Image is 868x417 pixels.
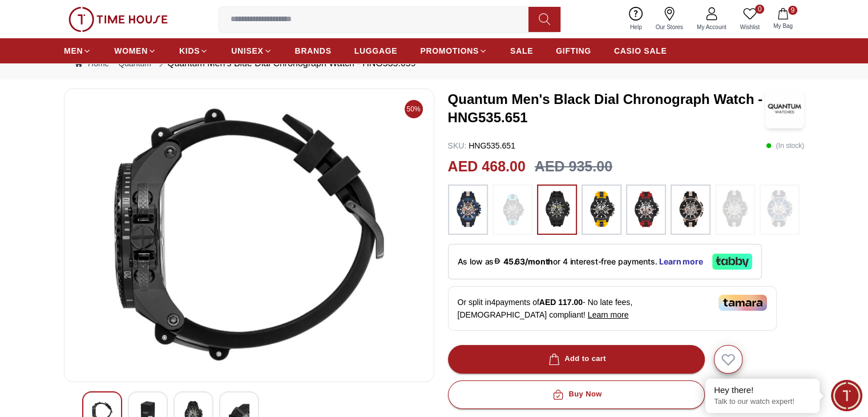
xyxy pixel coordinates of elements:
[448,380,705,409] button: Buy Now
[733,5,766,34] a: 0Wishlist
[736,23,764,31] span: Wishlist
[68,7,168,32] img: ...
[587,190,616,229] img: ...
[114,45,148,57] span: WOMEN
[651,23,688,31] span: Our Stores
[543,190,571,229] img: ...
[556,41,591,61] a: GIFTING
[295,45,332,57] span: BRANDS
[64,47,804,79] nav: Breadcrumb
[614,41,667,61] a: CASIO SALE
[74,98,425,372] img: Quantum Men's Blue Dial Chronograph Watch - HNG535.059
[156,57,416,70] div: Quantum Men's Blue Dial Chronograph Watch - HNG535.059
[831,380,862,411] div: Chat Widget
[539,298,583,307] span: AED 117.00
[448,90,765,127] h3: Quantum Men's Black Dial Chronograph Watch - HNG535.651
[75,58,109,69] a: Home
[448,140,515,151] p: HNG535.651
[721,190,749,227] img: ...
[614,45,667,57] span: CASIO SALE
[714,384,811,396] div: Hey there!
[510,41,533,61] a: SALE
[64,41,91,61] a: MEN
[714,397,811,407] p: Talk to our watch expert!
[769,22,797,30] span: My Bag
[118,58,151,69] a: Quantum
[766,140,804,151] p: ( In stock )
[448,345,705,374] button: Add to cart
[546,352,606,366] div: Add to cart
[765,89,804,129] img: Quantum Men's Black Dial Chronograph Watch - HNG535.651
[179,45,200,57] span: KIDS
[354,45,398,57] span: LUGGAGE
[420,41,487,61] a: PROMOTIONS
[510,45,533,57] span: SALE
[354,41,398,61] a: LUGGAGE
[718,295,767,311] img: Tamara
[405,100,423,118] span: 50%
[448,141,467,150] span: SKU :
[454,190,482,229] img: ...
[420,45,479,57] span: PROMOTIONS
[588,310,629,319] span: Learn more
[114,41,156,61] a: WOMEN
[623,5,649,34] a: Help
[550,388,601,401] div: Buy Now
[692,23,731,31] span: My Account
[448,156,526,178] h2: AED 468.00
[231,41,272,61] a: UNISEX
[788,6,797,15] span: 9
[556,45,591,57] span: GIFTING
[765,190,794,227] img: ...
[498,190,527,229] img: ...
[632,190,660,229] img: ...
[64,45,83,57] span: MEN
[448,286,777,331] div: Or split in 4 payments of - No late fees, [DEMOGRAPHIC_DATA] compliant!
[755,5,764,14] span: 0
[295,41,332,61] a: BRANDS
[649,5,690,34] a: Our Stores
[676,190,705,229] img: ...
[179,41,208,61] a: KIDS
[766,6,800,33] button: 9My Bag
[625,23,647,31] span: Help
[231,45,263,57] span: UNISEX
[535,156,612,178] h3: AED 935.00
